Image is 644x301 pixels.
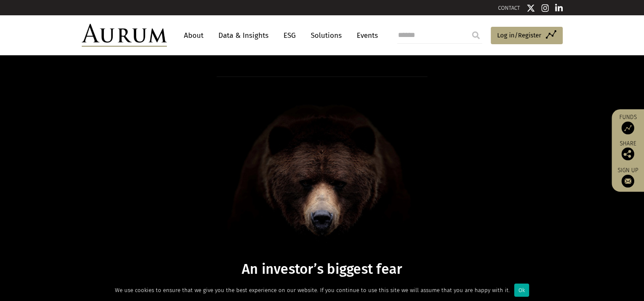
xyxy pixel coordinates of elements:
img: Linkedin icon [555,4,563,12]
img: Instagram icon [541,4,549,12]
a: Funds [616,114,640,134]
img: Share this post [621,148,634,160]
div: Ok [514,284,529,297]
a: Solutions [306,28,346,43]
a: About [180,28,208,43]
img: Sign up to our newsletter [621,175,634,187]
a: CONTACT [498,5,520,11]
a: Data & Insights [214,28,273,43]
a: Log in/Register [491,27,563,45]
img: Twitter icon [527,4,535,12]
a: Sign up [616,167,640,187]
img: Aurum [82,24,167,47]
img: Access Funds [621,122,634,134]
h1: An investor’s biggest fear [158,261,487,278]
span: Log in/Register [497,30,541,40]
a: Events [352,28,378,43]
input: Submit [467,27,484,44]
a: ESG [279,28,300,43]
div: Share [616,141,640,160]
